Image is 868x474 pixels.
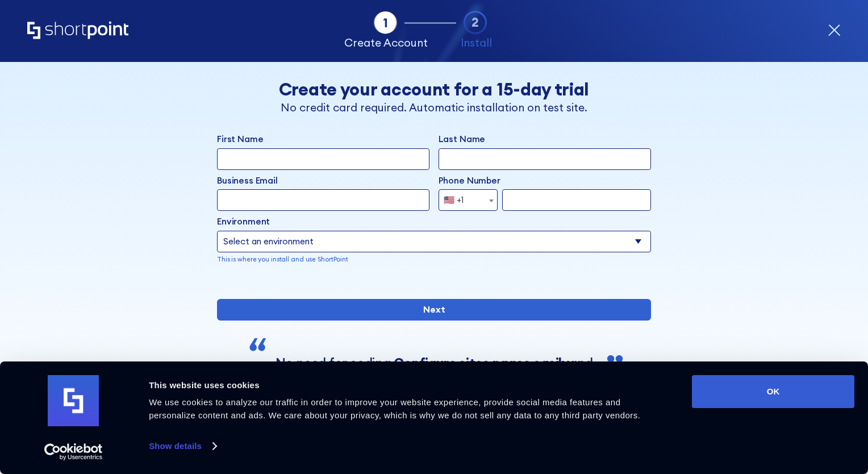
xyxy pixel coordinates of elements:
[24,443,123,460] a: Usercentrics Cookiebot - opens in a new window
[149,438,216,455] a: Show details
[149,397,640,420] span: We use cookies to analyze our traffic in order to improve your website experience, provide social...
[149,379,666,392] div: This website uses cookies
[48,375,99,426] img: logo
[692,375,854,408] button: OK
